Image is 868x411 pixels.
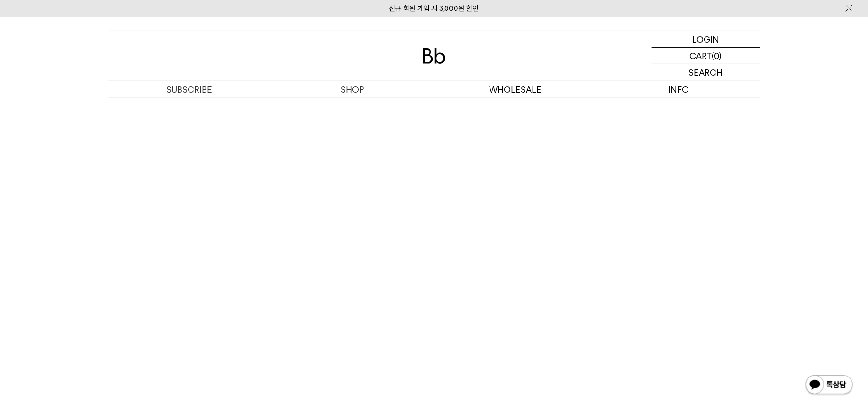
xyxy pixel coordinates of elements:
img: 로고 [423,48,446,64]
p: INFO [597,81,760,98]
a: SUBSCRIBE [108,81,271,98]
p: LOGIN [692,31,719,47]
p: SEARCH [689,64,723,81]
a: SHOP [271,81,434,98]
p: WHOLESALE [434,81,597,98]
a: LOGIN [652,31,760,48]
p: (0) [712,48,722,64]
a: 신규 회원 가입 시 3,000원 할인 [389,4,479,13]
p: CART [690,48,712,64]
a: CART (0) [652,48,760,64]
img: 카카오톡 채널 1:1 채팅 버튼 [805,374,854,397]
